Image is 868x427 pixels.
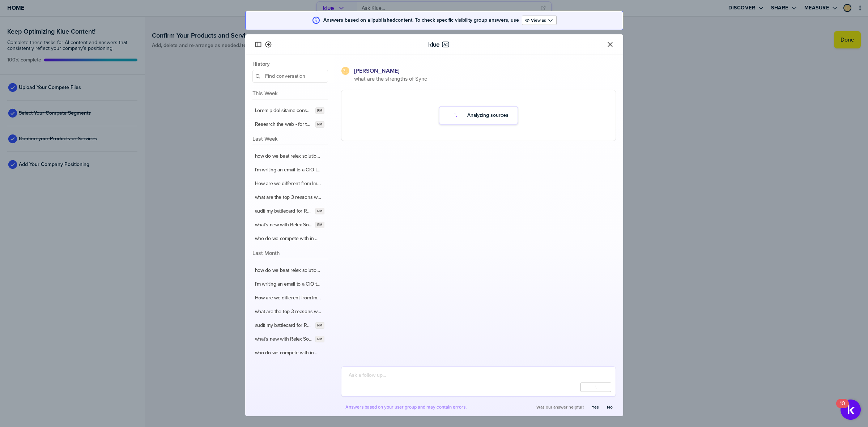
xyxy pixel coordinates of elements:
[250,149,329,163] button: how do we beat relex solutions
[522,16,557,25] button: Open Drop
[255,194,322,201] label: what are the top 3 reasons we beat relex?
[255,308,322,315] label: what are the top 3 reasons we beat relex?
[250,332,329,346] button: what's new with Relex Solutions for Forecasting and Analytics software?RM
[255,107,313,114] label: Loremip dol sitame consec adipi Elits do Eiusm, tem incidid ut Labor etd magna aliqu Enimadmi. Ve...
[250,218,329,232] button: what's new with Relex Solutions for Forecasting and Analytics software?RM
[250,163,329,177] button: I'm writing an email to a CIO to differentiate against relex. give 4 brief bullet points to help ...
[252,250,328,256] span: Last Month
[317,208,322,214] span: RM
[250,277,329,291] button: I'm writing an email to a CIO to differentiate against relex. give 4 brief bullet points to help ...
[255,153,322,159] label: how do we beat relex solutions
[607,404,613,410] label: No
[323,17,519,23] span: Answers based on all content. To check specific visibility group answers, use
[255,208,313,214] label: audit my battlecard for Relex Solutions. What's missing, outdated or no longer relevant based on ...
[255,121,313,128] label: Research the web - for the company [PERSON_NAME] what non-PTT features do they offer
[250,104,329,118] button: Loremip dol sitame consec adipi Elits do Eiusm, tem incidid ut Labor etd magna aliqu Enimadmi. Ve...
[467,112,509,118] span: Analyzing sources
[250,191,329,204] button: what are the top 3 reasons we beat relex?
[317,121,322,127] span: RM
[255,267,322,274] label: how do we beat relex solutions
[255,281,322,287] label: I'm writing an email to a CIO to differentiate against relex. give 4 brief bullet points to help ...
[252,61,328,67] span: History
[255,180,322,187] label: How are we different from Impact Analytics?
[255,336,313,342] label: what's new with Relex Solutions for Forecasting and Analytics software?
[341,67,350,75] div: Zev Lewis
[255,295,322,301] label: How are we different from Impact Analytics?
[250,118,329,131] button: Research the web - for the company [PERSON_NAME] what non-PTT features do they offerRM
[592,404,599,410] label: Yes
[252,90,328,96] span: This Week
[250,264,329,277] button: how do we beat relex solutions
[317,108,322,114] span: RM
[250,346,329,360] button: who do we compete with in workcloud forecasting and analytics
[354,67,399,74] span: [PERSON_NAME]
[353,75,616,82] span: what are the strengths of Sync
[252,136,328,142] span: Last Week
[536,404,584,410] span: Was our answer helpful?
[250,177,329,191] button: How are we different from Impact Analytics?
[252,70,328,83] input: Find conversation
[841,400,861,420] button: Open Resource Center, 10 new notifications
[606,40,614,49] button: Close
[255,222,313,228] label: what's new with Relex Solutions for Forecasting and Analytics software?
[317,222,322,228] span: RM
[250,305,329,319] button: what are the top 3 reasons we beat relex?
[588,402,602,412] button: Yes
[250,204,329,218] button: audit my battlecard for Relex Solutions. What's missing, outdated or no longer relevant based on ...
[341,67,349,75] img: da13526ef7e7ede2cf28389470c3c61c-sml.png
[345,404,467,410] span: Answers based on your user group and may contain errors.
[250,291,329,305] button: How are we different from Impact Analytics?
[317,323,322,328] span: RM
[255,235,322,242] label: who do we compete with in workcloud forecasting and analytics
[531,17,546,23] label: View as
[840,403,845,413] div: 10
[250,319,329,332] button: audit my battlecard for Relex Solutions. What's missing, outdated or no longer relevant based on ...
[604,402,616,412] button: No
[317,336,322,342] span: RM
[255,167,322,173] label: I'm writing an email to a CIO to differentiate against relex. give 4 brief bullet points to help ...
[373,16,395,24] strong: published
[255,350,322,356] label: who do we compete with in workcloud forecasting and analytics
[255,322,313,329] label: audit my battlecard for Relex Solutions. What's missing, outdated or no longer relevant based on ...
[250,232,329,245] button: who do we compete with in workcloud forecasting and analytics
